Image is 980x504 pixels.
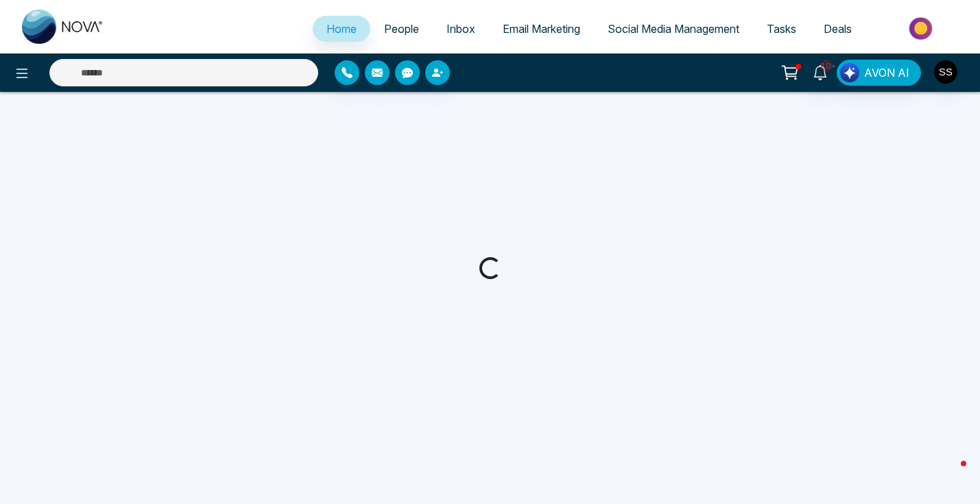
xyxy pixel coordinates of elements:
a: Social Media Management [594,16,753,42]
span: AVON AI [864,64,909,81]
a: 10+ [804,60,837,84]
span: Inbox [446,22,475,36]
img: Market-place.gif [872,13,972,44]
a: People [370,16,433,42]
a: Home [313,16,370,42]
span: Deals [824,22,852,36]
span: Tasks [767,22,796,36]
span: Email Marketing [503,22,580,36]
span: Social Media Management [608,22,739,36]
a: Email Marketing [489,16,594,42]
img: Lead Flow [840,63,859,82]
iframe: Intercom live chat [933,457,966,490]
a: Deals [810,16,865,42]
img: User Avatar [934,60,957,84]
a: Inbox [433,16,489,42]
span: Home [326,22,357,36]
button: AVON AI [837,60,921,86]
span: 10+ [820,60,833,72]
img: Nova CRM Logo [22,10,104,44]
span: People [384,22,419,36]
a: Tasks [753,16,810,42]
